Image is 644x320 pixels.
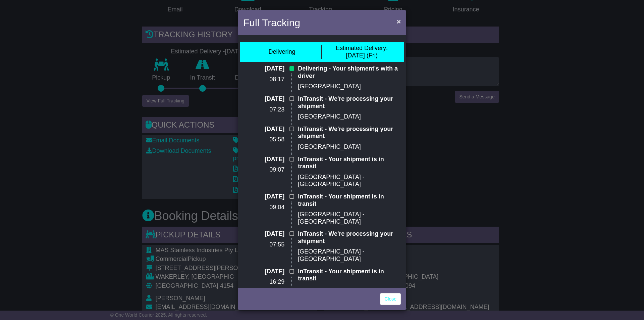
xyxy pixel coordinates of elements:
p: InTransit - Your shipment is in transit [298,156,401,170]
p: [DATE] [243,230,284,238]
p: [DATE] [243,65,284,73]
p: InTransit - We're processing your shipment [298,230,401,245]
p: [GEOGRAPHIC_DATA] [298,143,401,151]
h4: Full Tracking [243,15,300,30]
p: InTransit - Your shipment is in transit [298,193,401,208]
p: [GEOGRAPHIC_DATA] - [GEOGRAPHIC_DATA] [298,248,401,263]
p: [GEOGRAPHIC_DATA] - [GEOGRAPHIC_DATA] [298,174,401,188]
p: Sydney - Enfield [298,286,401,293]
p: [GEOGRAPHIC_DATA] [298,83,401,90]
p: [DATE] [243,268,284,275]
button: Close [393,14,404,28]
p: 16:29 [243,278,284,286]
a: Close [380,293,401,305]
p: InTransit - We're processing your shipment [298,126,401,140]
p: 09:07 [243,166,284,174]
span: × [397,17,401,25]
div: [DATE] (Fri) [336,45,388,59]
p: Delivering - Your shipment's with a driver [298,65,401,80]
p: 07:55 [243,241,284,248]
p: 07:23 [243,106,284,113]
p: InTransit - We're processing your shipment [298,95,401,110]
div: Delivering [268,48,295,56]
p: [DATE] [243,95,284,103]
p: 08:17 [243,76,284,83]
p: InTransit - Your shipment is in transit [298,268,401,282]
p: [DATE] [243,126,284,133]
p: [GEOGRAPHIC_DATA] - [GEOGRAPHIC_DATA] [298,211,401,225]
p: 09:04 [243,204,284,211]
p: [DATE] [243,156,284,163]
span: Estimated Delivery: [336,45,388,51]
p: [GEOGRAPHIC_DATA] [298,113,401,121]
p: [DATE] [243,193,284,200]
p: 05:58 [243,136,284,143]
